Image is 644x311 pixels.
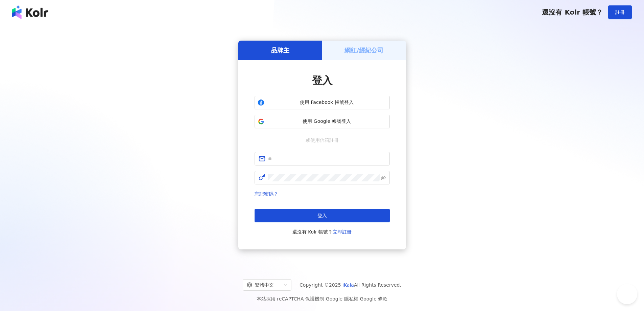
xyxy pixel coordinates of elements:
[255,115,390,128] button: 使用 Google 帳號登入
[615,9,625,15] span: 註冊
[267,99,387,106] span: 使用 Facebook 帳號登入
[358,296,360,302] span: |
[247,280,281,290] div: 繁體中文
[542,8,603,16] span: 還沒有 Kolr 帳號？
[312,74,332,86] span: 登入
[255,191,278,197] a: 忘記密碼？
[324,296,326,302] span: |
[344,46,383,54] h5: 網紅/經紀公司
[271,46,289,54] h5: 品牌主
[300,281,401,289] span: Copyright © 2025 All Rights Reserved.
[255,96,390,109] button: 使用 Facebook 帳號登入
[301,136,343,144] span: 或使用信箱註冊
[267,118,387,125] span: 使用 Google 帳號登入
[333,229,352,235] a: 立即註冊
[381,175,386,180] span: eye-invisible
[326,296,358,302] a: Google 隱私權
[608,5,632,19] button: 註冊
[617,284,637,304] iframe: Help Scout Beacon - Open
[12,5,48,19] img: logo
[257,295,387,303] span: 本站採用 reCAPTCHA 保護機制
[292,228,352,236] span: 還沒有 Kolr 帳號？
[255,209,390,222] button: 登入
[317,213,327,218] span: 登入
[342,282,354,288] a: iKala
[360,296,387,302] a: Google 條款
